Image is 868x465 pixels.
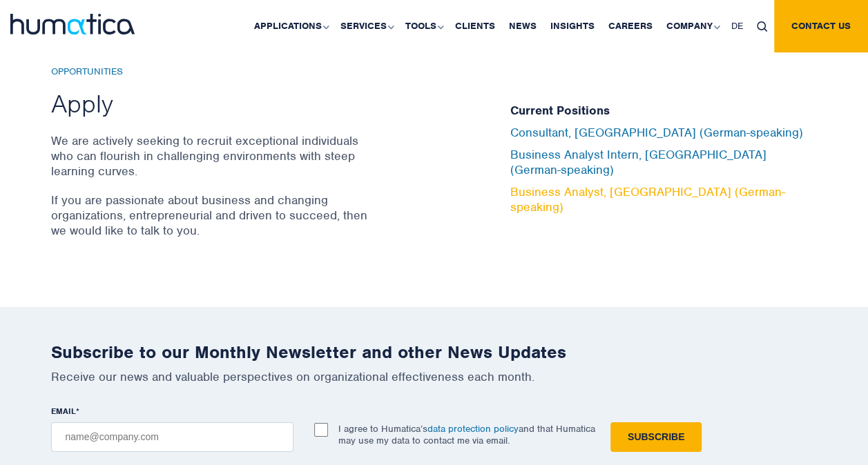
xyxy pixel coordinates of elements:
[510,147,766,177] a: Business Analyst Intern, [GEOGRAPHIC_DATA] (German-speaking)
[51,422,293,452] input: name@company.com
[510,184,785,215] a: Business Analyst, [GEOGRAPHIC_DATA] (German-speaking)
[10,14,135,34] img: logo
[51,192,372,238] p: If you are passionate about business and changing organizations, entrepreneurial and driven to su...
[51,406,76,417] span: EMAIL
[51,133,372,179] p: We are actively seeking to recruit exceptional individuals who can flourish in challenging enviro...
[731,20,743,32] span: DE
[427,423,519,435] a: data protection policy
[51,369,818,384] p: Receive our news and valuable perspectives on organizational effectiveness each month.
[510,125,803,140] a: Consultant, [GEOGRAPHIC_DATA] (German-speaking)
[51,66,372,78] h6: Opportunities
[757,21,767,32] img: search_icon
[510,103,818,119] h5: Current Positions
[610,422,702,452] input: Subscribe
[51,342,818,363] h2: Subscribe to our Monthly Newsletter and other News Updates
[314,423,328,437] input: I agree to Humatica’sdata protection policyand that Humatica may use my data to contact me via em...
[51,88,372,119] h2: Apply
[338,423,595,446] p: I agree to Humatica’s and that Humatica may use my data to contact me via email.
